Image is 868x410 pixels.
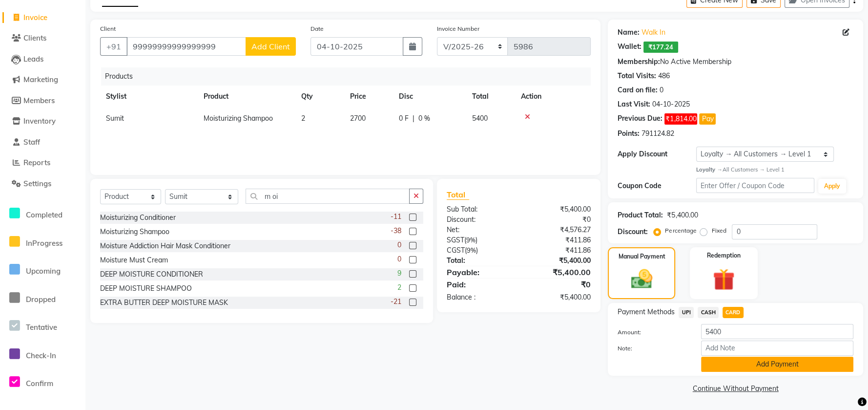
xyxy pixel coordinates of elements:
[344,86,393,108] th: Price
[397,268,401,279] span: 9
[126,37,246,56] input: Search by Name/Mobile/Email/Code
[2,33,83,44] a: Clients
[350,114,366,123] span: 2700
[447,246,465,255] span: CGST
[618,113,662,125] div: Previous Due:
[618,27,640,38] div: Name:
[618,252,665,261] label: Manual Payment
[466,236,475,244] span: 9%
[106,114,124,123] span: Sumit
[23,158,50,167] span: Reports
[519,266,599,278] div: ₹5,400.00
[519,292,599,302] div: ₹5,400.00
[472,114,488,123] span: 5400
[2,54,83,65] a: Leads
[399,113,409,124] span: 0 F
[204,114,273,123] span: Moisturizing Shampoo
[439,225,519,235] div: Net:
[698,307,719,318] span: CASH
[610,328,694,337] label: Amount:
[618,129,640,139] div: Points:
[519,245,599,256] div: ₹411.86
[26,323,57,332] span: Tentative
[310,24,324,33] label: Date
[2,74,83,86] a: Marketing
[519,235,599,245] div: ₹411.86
[2,12,83,23] a: Invoice
[723,307,744,318] span: CARD
[610,384,861,394] a: Continue Without Payment
[397,240,401,250] span: 0
[818,179,846,194] button: Apply
[711,226,726,235] label: Fixed
[100,86,198,108] th: Stylist
[618,57,660,67] div: Membership:
[618,57,853,67] div: No Active Membership
[198,86,295,108] th: Product
[391,297,401,307] span: -21
[26,238,62,248] span: InProgress
[447,190,469,200] span: Total
[100,283,192,294] div: DEEP MOISTURE SHAMPOO
[701,324,853,339] input: Amount
[439,266,519,278] div: Payable:
[393,86,466,108] th: Disc
[519,204,599,215] div: ₹5,400.00
[301,114,305,123] span: 2
[610,344,694,353] label: Note:
[439,292,519,302] div: Balance :
[26,295,56,304] span: Dropped
[397,254,401,264] span: 0
[618,227,648,237] div: Discount:
[23,13,47,22] span: Invoice
[519,215,599,225] div: ₹0
[706,266,742,293] img: _gift.svg
[101,67,598,86] div: Products
[100,241,230,251] div: Moisture Addiction Hair Mask Conditioner
[100,227,169,237] div: Moisturizing Shampoo
[413,113,414,124] span: |
[295,86,344,108] th: Qty
[643,42,678,53] span: ₹177.24
[439,256,519,266] div: Total:
[658,71,670,81] div: 486
[26,351,56,360] span: Check-In
[23,33,46,43] span: Clients
[100,37,127,56] button: +91
[397,282,401,293] span: 2
[437,24,479,33] label: Invoice Number
[251,42,290,51] span: Add Client
[667,210,698,220] div: ₹5,400.00
[618,71,656,81] div: Total Visits:
[23,116,56,126] span: Inventory
[641,27,665,38] a: Walk In
[618,210,663,220] div: Product Total:
[439,215,519,225] div: Discount:
[641,129,674,139] div: 791124.82
[665,226,696,235] label: Percentage
[391,212,401,222] span: -11
[618,99,650,109] div: Last Visit:
[660,85,663,95] div: 0
[26,266,61,276] span: Upcoming
[23,137,40,147] span: Staff
[391,226,401,236] span: -38
[100,269,203,280] div: DEEP MOISTURE CONDITIONER
[439,245,519,256] div: ( )
[618,307,675,317] span: Payment Methods
[707,251,741,260] label: Redemption
[466,86,515,108] th: Total
[515,86,591,108] th: Action
[2,157,83,169] a: Reports
[246,189,410,204] input: Search or Scan
[699,113,716,125] button: Pay
[246,37,296,56] button: Add Client
[23,96,55,105] span: Members
[2,178,83,190] a: Settings
[519,256,599,266] div: ₹5,400.00
[618,42,641,53] div: Wallet:
[439,204,519,215] div: Sub Total:
[618,149,696,159] div: Apply Discount
[652,99,689,109] div: 04-10-2025
[618,181,696,191] div: Coupon Code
